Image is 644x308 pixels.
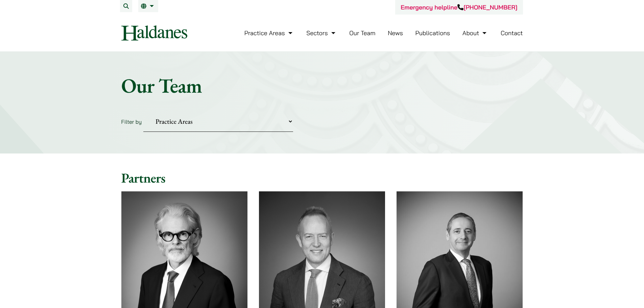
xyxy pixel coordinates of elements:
a: Emergency helpline[PHONE_NUMBER] [401,3,517,11]
h2: Partners [121,170,523,186]
a: News [388,29,403,37]
h1: Our Team [121,73,523,98]
a: Sectors [306,29,337,37]
label: Filter by [121,118,142,125]
a: Our Team [349,29,375,37]
a: About [462,29,488,37]
a: EN [141,3,156,9]
img: Logo of Haldanes [121,25,187,41]
a: Practice Areas [244,29,294,37]
a: Publications [415,29,450,37]
a: Contact [501,29,523,37]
